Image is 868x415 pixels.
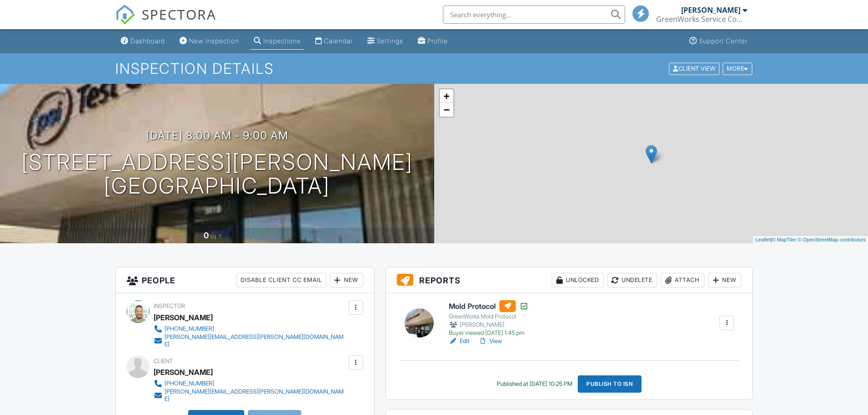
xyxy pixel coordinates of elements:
a: © OpenStreetMap contributors [798,237,866,242]
a: Client View [668,65,722,72]
h3: [DATE] 8:00 am - 9:00 am [146,129,288,142]
div: Settings [377,37,403,45]
div: [PHONE_NUMBER] [164,380,214,387]
div: [PERSON_NAME][EMAIL_ADDRESS][PERSON_NAME][DOMAIN_NAME] [164,388,346,403]
div: Client View [669,62,719,75]
div: Buyer viewed [DATE] 1:45 pm [449,329,529,337]
a: Inspections [250,33,304,50]
h1: Inspection Details [115,61,753,77]
a: SPECTORA [115,12,216,31]
div: Profile [427,37,448,45]
span: Client [154,358,173,364]
a: Settings [364,33,407,50]
span: sq. ft. [210,233,223,240]
div: New [330,273,363,287]
img: The Best Home Inspection Software - Spectora [115,5,135,25]
div: Publish to ISN [578,375,642,393]
h3: People [116,267,374,293]
a: Zoom out [440,103,453,117]
a: Support Center [686,33,751,50]
div: [PERSON_NAME] [154,311,213,324]
div: GreenWorks Service Company [656,15,747,24]
a: Edit [449,337,469,346]
div: Disable Client CC Email [236,273,326,287]
h1: [STREET_ADDRESS][PERSON_NAME] [GEOGRAPHIC_DATA] [21,150,413,199]
a: [PHONE_NUMBER] [154,379,346,388]
div: [PERSON_NAME] [449,320,529,329]
div: Calendar [324,37,353,45]
span: Inspector [154,302,185,309]
a: [PHONE_NUMBER] [154,324,346,333]
input: Search everything... [443,5,625,24]
a: Profile [414,33,452,50]
div: 0 [204,231,209,240]
a: Mold Protocol GreenWorks Mold Protocol [PERSON_NAME] Buyer viewed [DATE] 1:45 pm [449,300,529,337]
a: [PERSON_NAME][EMAIL_ADDRESS][PERSON_NAME][DOMAIN_NAME] [154,388,346,403]
div: GreenWorks Mold Protocol [449,313,529,320]
div: Dashboard [130,37,165,45]
div: More [723,62,752,75]
span: SPECTORA [142,5,216,24]
a: © MapTiler [772,237,796,242]
h6: Mold Protocol [449,300,529,312]
a: View [478,337,502,346]
div: New [708,273,741,287]
a: Calendar [312,33,356,50]
h3: Reports [386,267,753,293]
div: Inspections [263,37,301,45]
div: [PERSON_NAME][EMAIL_ADDRESS][PERSON_NAME][DOMAIN_NAME] [164,333,346,348]
a: Dashboard [117,33,169,50]
a: Leaflet [755,237,770,242]
div: New Inspection [189,37,239,45]
a: Zoom in [440,89,453,103]
div: Published at [DATE] 10:25 PM [497,380,572,388]
div: Unlocked [552,273,604,287]
div: Support Center [699,37,748,45]
div: [PERSON_NAME] [681,5,740,15]
div: Undelete [607,273,657,287]
a: [PERSON_NAME][EMAIL_ADDRESS][PERSON_NAME][DOMAIN_NAME] [154,333,346,348]
div: [PERSON_NAME] [154,365,213,379]
div: | [753,236,868,244]
div: [PHONE_NUMBER] [164,325,214,333]
a: New Inspection [176,33,243,50]
div: Attach [661,273,704,287]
